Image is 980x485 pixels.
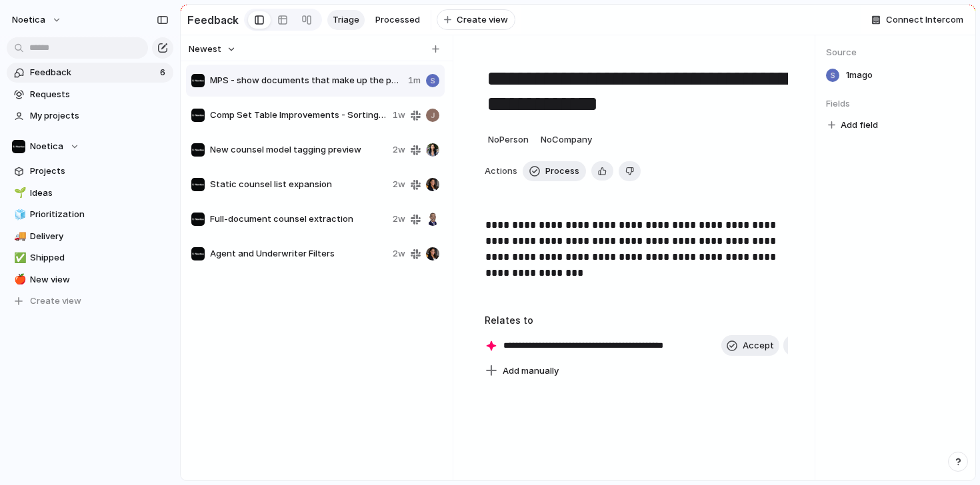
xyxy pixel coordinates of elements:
span: Create view [30,294,81,308]
span: Connect Intercom [886,13,963,27]
span: 1m ago [846,69,873,82]
span: No Company [541,134,592,145]
span: Noetica [30,140,63,153]
span: New view [30,273,169,286]
span: Add field [841,119,878,132]
button: Add manually [480,362,564,380]
button: Newest [187,41,238,58]
span: Requests [30,88,169,101]
span: 2w [393,143,405,157]
a: 🚚Delivery [7,227,173,246]
span: Add manually [503,364,559,378]
button: Noetica [6,9,69,31]
a: My projects [7,106,173,126]
button: Process [523,161,586,181]
span: Shipped [30,251,169,264]
button: Delete [619,161,641,181]
span: Processed [375,13,420,27]
button: 🧊 [12,208,25,221]
span: Source [826,46,965,59]
h2: Feedback [187,12,239,28]
a: 🧊Prioritization [7,205,173,225]
button: 🍎 [12,273,25,286]
button: 🚚 [12,230,25,243]
span: Accept [743,339,774,352]
div: 🌱 [14,185,23,201]
h3: Relates to [485,313,788,327]
button: ✅ [12,251,25,264]
span: 2w [393,178,405,191]
a: Feedback6 [7,63,173,83]
a: 🍎New view [7,270,173,290]
a: Requests [7,85,173,105]
div: 🧊 [14,207,23,223]
span: No Person [488,134,529,145]
span: 1m [408,74,421,87]
span: Noetica [12,13,45,27]
span: Agent and Underwriter Filters [210,247,387,260]
span: 1w [393,109,405,122]
button: NoCompany [537,129,595,151]
a: Projects [7,161,173,181]
div: 🍎 [14,272,23,287]
span: 6 [160,66,168,79]
span: Static counsel list expansion [210,178,387,191]
span: Comp Set Table Improvements - Sorting / Filters [210,109,387,122]
div: 🚚 [14,229,23,244]
span: 2w [393,247,405,260]
button: NoPerson [485,129,532,151]
button: Connect Intercom [866,10,969,30]
span: Ideas [30,187,169,200]
a: 🌱Ideas [7,183,173,203]
span: Actions [485,165,517,178]
button: Create view [437,9,515,31]
a: Processed [370,10,425,30]
span: Triage [333,13,359,27]
a: Triage [327,10,365,30]
span: Delivery [30,230,169,243]
span: MPS - show documents that make up the percentage [210,74,403,87]
span: Fields [826,97,965,111]
div: ✅ [14,250,23,266]
button: 🌱 [12,187,25,200]
span: My projects [30,109,169,123]
span: Feedback [30,66,156,79]
button: Create view [7,291,173,311]
button: Noetica [7,137,173,157]
span: Process [545,165,579,178]
span: 2w [393,213,405,226]
span: New counsel model tagging preview [210,143,387,157]
span: Full-document counsel extraction [210,213,387,226]
span: Prioritization [30,208,169,221]
span: Projects [30,165,169,178]
span: Create view [457,13,508,27]
button: Add field [826,117,880,134]
span: Newest [189,43,221,56]
button: Accept [721,335,779,356]
a: ✅Shipped [7,248,173,268]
